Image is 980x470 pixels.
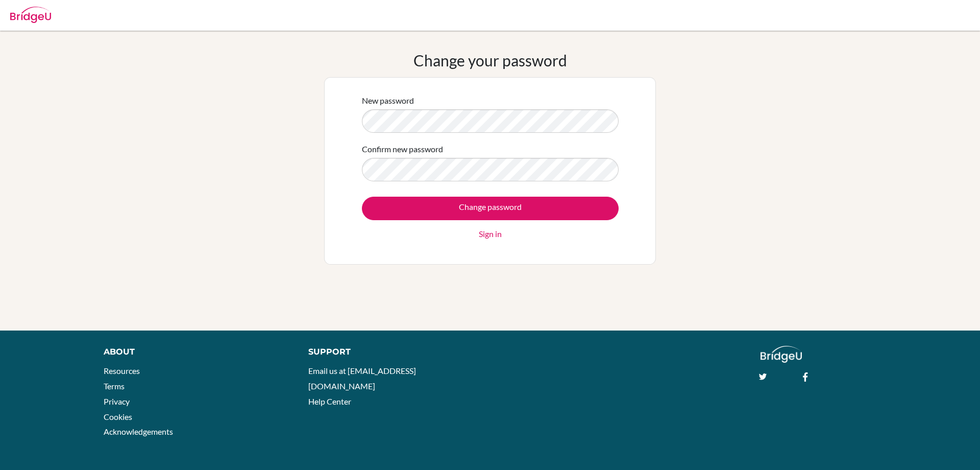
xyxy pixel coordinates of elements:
[104,346,285,358] div: About
[308,346,478,358] div: Support
[362,143,443,155] label: Confirm new password
[10,7,51,23] img: Bridge-U
[104,396,130,406] a: Privacy
[308,396,351,406] a: Help Center
[308,366,416,391] a: Email us at [EMAIL_ADDRESS][DOMAIN_NAME]
[362,95,414,107] label: New password
[362,197,619,220] input: Change password
[761,346,802,363] img: logo_white@2x-f4f0deed5e89b7ecb1c2cc34c3e3d731f90f0f143d5ea2071677605dd97b5244.png
[413,51,567,69] h1: Change your password
[104,412,132,421] a: Cookies
[104,381,125,391] a: Terms
[104,427,173,436] a: Acknowledgements
[479,228,502,240] a: Sign in
[104,366,140,375] a: Resources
